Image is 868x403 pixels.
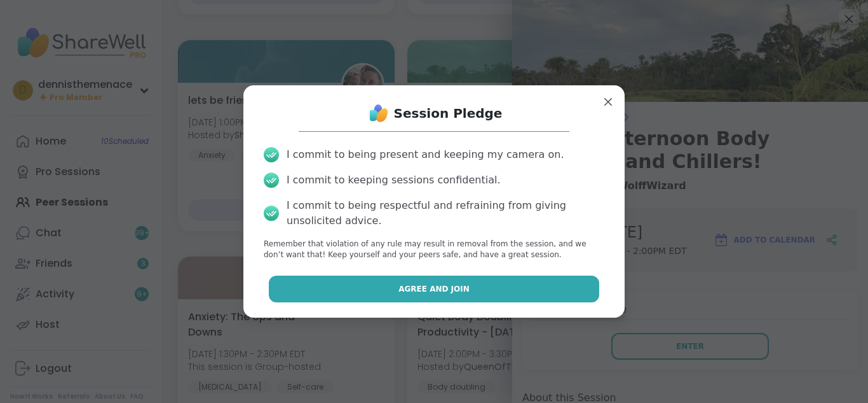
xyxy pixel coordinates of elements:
[287,198,604,229] div: I commit to being respectful and refraining from giving unsolicited advice.
[287,173,501,188] div: I commit to keeping sessions confidential.
[398,283,470,295] span: Agree and Join
[394,104,503,122] h1: Session Pledge
[264,239,604,260] p: Remember that violation of any rule may result in removal from the session, and we don’t want tha...
[287,147,564,162] div: I commit to being present and keeping my camera on.
[269,276,600,302] button: Agree and Join
[366,101,391,126] img: ShareWell Logo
